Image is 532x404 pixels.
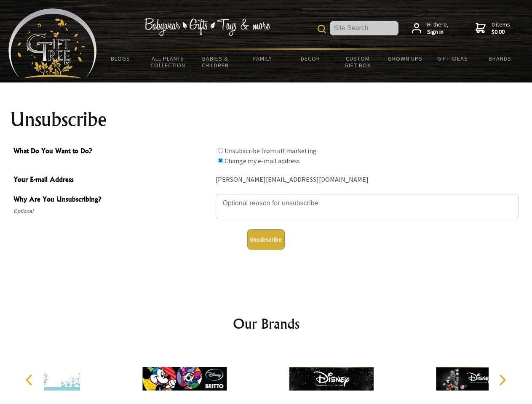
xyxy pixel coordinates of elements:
a: All Plants Collection [144,50,192,74]
button: Next [493,371,511,389]
button: Unsubscribe [247,229,285,250]
label: Change my e-mail address [225,157,300,165]
input: Site Search [330,21,398,35]
input: What Do You Want to Do? [218,148,223,153]
textarea: Why Are You Unsubscribing? [216,194,519,219]
label: Unsubscribe from all marketing [225,146,317,155]
span: Your E-mail Address [13,174,211,186]
a: Family [239,50,287,67]
a: Brands [476,50,524,67]
strong: Sign in [427,28,449,36]
div: [PERSON_NAME][EMAIL_ADDRESS][DOMAIN_NAME] [216,173,519,186]
span: Optional [13,206,211,216]
h2: Our Brands [17,314,516,334]
a: Hi there,Sign in [412,21,449,36]
a: Babies & Children [192,50,239,74]
input: What Do You Want to Do? [218,158,223,163]
span: Hi there, [427,21,449,36]
span: 0 items [492,21,510,36]
img: Babyware - Gifts - Toys and more... [8,8,97,78]
a: Decor [286,50,334,67]
h1: Unsubscribe [10,109,522,130]
a: Gift Ideas [429,50,476,67]
a: BLOGS [97,50,144,67]
button: Previous [21,371,40,389]
span: Why Are You Unsubscribing? [13,194,211,206]
span: What Do You Want to Do? [13,146,211,158]
img: Babywear - Gifts - Toys & more [144,18,270,36]
img: product search [318,25,326,33]
strong: $0.00 [492,28,510,36]
a: Grown Ups [381,50,429,67]
a: Custom Gift Box [334,50,382,74]
a: 0 items$0.00 [476,21,510,36]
